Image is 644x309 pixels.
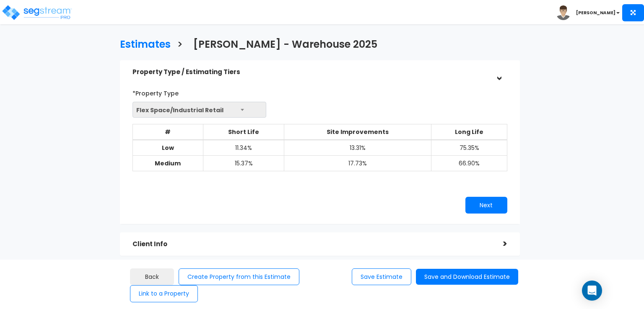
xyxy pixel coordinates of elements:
[431,155,507,171] td: 66.90%
[132,86,179,98] label: *Property Type
[556,5,571,20] img: avatar.png
[133,102,266,118] span: Flex Space/Industrial Retail
[284,124,431,140] th: Site Improvements
[179,268,299,286] button: Create Property from this Estimate
[203,140,284,156] td: 11.34%
[187,31,377,56] a: [PERSON_NAME] - Warehouse 2025
[465,197,507,214] button: Next
[132,69,491,76] h5: Property Type / Estimating Tiers
[132,102,266,118] span: Flex Space/Industrial Retail
[284,140,431,156] td: 13.31%
[576,10,615,16] b: [PERSON_NAME]
[130,285,198,302] button: Link to a Property
[582,281,602,301] div: Open Intercom Messenger
[284,155,431,171] td: 17.73%
[132,241,491,248] h5: Client Info
[203,124,284,140] th: Short Life
[130,268,174,286] button: Back
[492,64,505,81] div: >
[133,124,203,140] th: #
[162,144,174,152] b: Low
[120,39,171,52] h3: Estimates
[431,124,507,140] th: Long Life
[203,155,284,171] td: 15.37%
[416,269,518,285] button: Save and Download Estimate
[1,4,73,21] img: logo_pro_r.png
[352,268,411,286] button: Save Estimate
[491,237,507,250] div: >
[177,39,183,52] h3: >
[155,159,181,167] b: Medium
[431,140,507,156] td: 75.35%
[114,31,171,56] a: Estimates
[193,39,377,52] h3: [PERSON_NAME] - Warehouse 2025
